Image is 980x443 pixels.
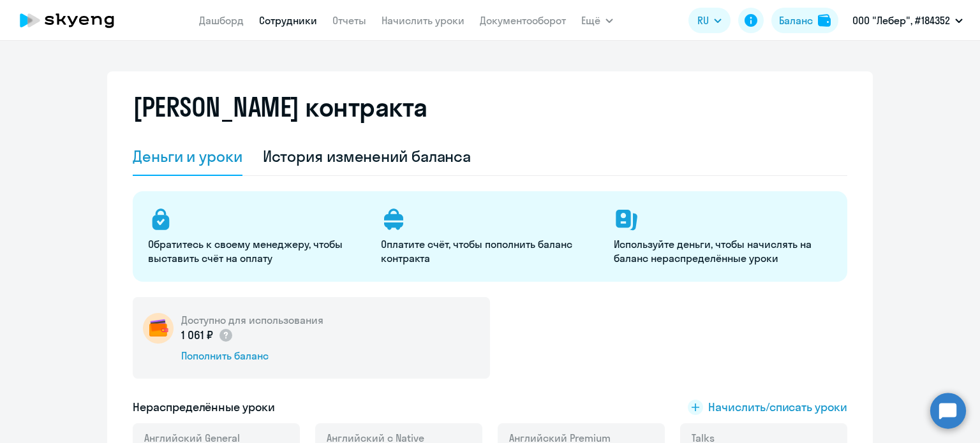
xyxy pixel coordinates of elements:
h2: [PERSON_NAME] контракта [133,92,427,122]
h5: Доступно для использования [181,313,323,327]
span: Ещё [581,13,600,28]
button: ООО "Лебер", #184352 [846,5,969,36]
a: Документооборот [480,14,566,27]
h5: Нераспределённые уроки [133,399,275,416]
span: RU [697,13,709,28]
p: Обратитесь к своему менеджеру, чтобы выставить счёт на оплату [148,237,366,265]
span: Начислить/списать уроки [708,399,847,416]
img: balance [818,14,831,27]
div: Баланс [779,13,813,28]
div: История изменений баланса [263,146,471,166]
button: Балансbalance [771,8,838,33]
a: Отчеты [332,14,366,27]
a: Начислить уроки [382,14,464,27]
div: Пополнить баланс [181,349,323,363]
button: Ещё [581,8,613,33]
button: RU [688,8,731,33]
div: Деньги и уроки [133,146,242,166]
a: Дашборд [199,14,244,27]
p: ООО "Лебер", #184352 [852,13,950,28]
img: wallet-circle.png [143,313,174,344]
a: Сотрудники [259,14,317,27]
p: 1 061 ₽ [181,327,234,344]
p: Оплатите счёт, чтобы пополнить баланс контракта [381,237,598,265]
p: Используйте деньги, чтобы начислять на баланс нераспределённые уроки [614,237,831,265]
